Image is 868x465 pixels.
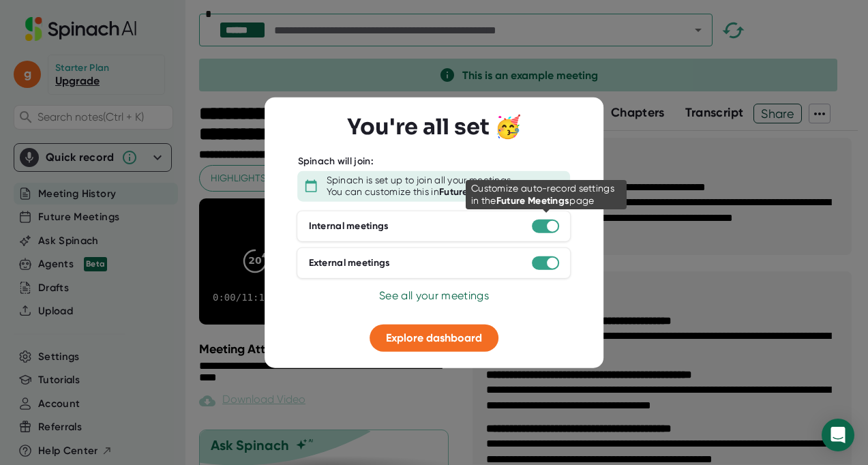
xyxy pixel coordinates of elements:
[379,288,489,301] span: See all your meetings
[386,331,482,344] span: Explore dashboard
[327,174,513,186] div: Spinach is set up to join all your meetings.
[327,186,515,198] div: You can customize this in .
[309,220,389,232] div: Internal meetings
[439,186,513,198] b: Future Meetings
[370,324,498,351] button: Explore dashboard
[347,114,522,140] h3: You're all set 🥳
[298,155,374,168] div: Spinach will join:
[379,287,489,303] button: See all your meetings
[822,419,854,451] div: Open Intercom Messenger
[309,257,391,269] div: External meetings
